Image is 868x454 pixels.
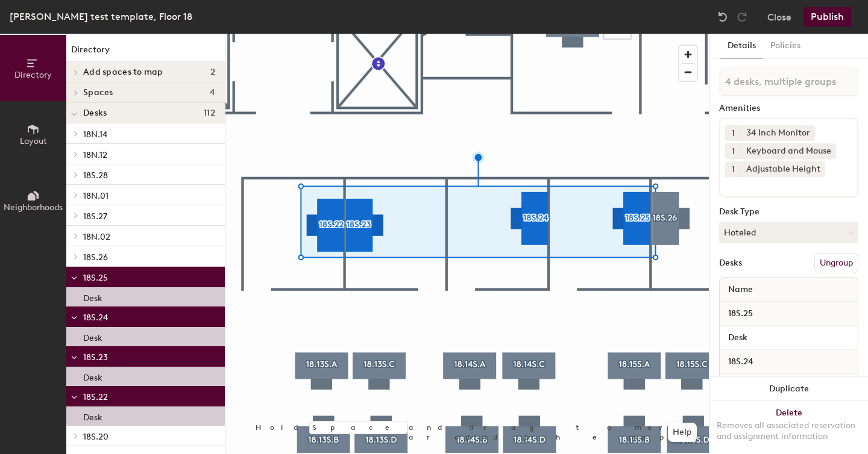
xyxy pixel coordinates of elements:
[722,329,855,346] input: Unnamed desk
[719,207,858,217] div: Desk Type
[4,202,63,213] span: Neighborhoods
[719,258,742,268] div: Desks
[709,377,868,401] button: Duplicate
[83,150,107,160] span: 18N.12
[717,420,861,442] div: Removes all associated reservation and assignment information
[725,143,741,159] button: 1
[83,409,102,423] p: Desk
[763,34,808,58] button: Policies
[732,127,735,140] span: 1
[83,129,107,140] span: 18N.14
[83,211,107,222] span: 18S.27
[83,232,110,242] span: 18N.02
[83,252,108,263] span: 18S.26
[10,9,192,24] div: [PERSON_NAME] test template, Floor 18
[83,352,108,362] span: 18S.23
[83,290,102,303] p: Desk
[732,145,735,158] span: 1
[83,88,113,98] span: Spaces
[83,432,108,442] span: 18S.20
[741,161,825,177] div: Adjustable Height
[83,170,108,181] span: 18S.28
[814,253,858,273] button: Ungroup
[804,7,851,26] button: Publish
[741,125,815,141] div: 34 Inch Monitor
[83,108,107,118] span: Desks
[210,88,215,98] span: 4
[720,34,763,58] button: Details
[83,273,108,283] span: 18S.25
[767,7,791,26] button: Close
[725,161,741,177] button: 1
[66,43,225,62] h1: Directory
[20,136,47,146] span: Layout
[668,423,697,442] button: Help
[83,329,102,343] p: Desk
[719,222,858,243] button: Hoteled
[83,369,102,383] p: Desk
[210,67,215,77] span: 2
[741,143,836,159] div: Keyboard and Mouse
[725,125,741,141] button: 1
[717,11,729,23] img: Undo
[204,108,215,118] span: 112
[14,70,52,80] span: Directory
[732,163,735,176] span: 1
[736,11,748,23] img: Redo
[83,191,108,201] span: 18N.01
[83,313,108,323] span: 18S.24
[722,351,759,373] span: 18S.24
[719,104,858,113] div: Amenities
[722,279,759,300] span: Name
[83,392,108,402] span: 18S.22
[722,303,759,325] span: 18S.25
[709,401,868,454] button: DeleteRemoves all associated reservation and assignment information
[83,67,163,77] span: Add spaces to map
